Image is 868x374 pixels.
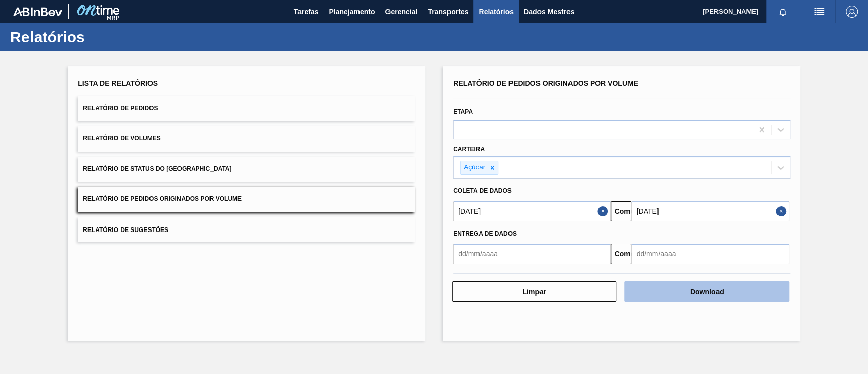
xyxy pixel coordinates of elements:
[452,281,616,302] button: Limpar
[597,201,611,221] button: Fechar
[294,8,319,16] font: Tarefas
[846,6,858,18] img: Sair
[13,7,62,16] img: TNhmsLtSVTkK8tSr43FrP2fwEKptu5GPRR3wAAAABJRU5ErkJggg==
[453,201,611,221] input: dd/mm/aaaa
[453,244,611,264] input: dd/mm/aaaa
[385,8,417,16] font: Gerencial
[78,157,415,182] button: Relatório de Status do [GEOGRAPHIC_DATA]
[614,207,638,215] font: Comeu
[78,217,415,242] button: Relatório de Sugestões
[10,28,85,45] font: Relatórios
[83,165,231,172] font: Relatório de Status do [GEOGRAPHIC_DATA]
[614,250,638,258] font: Comeu
[690,287,724,296] font: Download
[524,8,575,16] font: Dados Mestres
[611,244,631,264] button: Comeu
[453,146,485,153] font: Carteira
[453,187,512,194] font: Coleta de dados
[813,6,825,18] img: ações do usuário
[631,201,789,221] input: dd/mm/aaaa
[522,287,546,296] font: Limpar
[83,196,242,203] font: Relatório de Pedidos Originados por Volume
[478,8,513,16] font: Relatórios
[83,105,158,112] font: Relatório de Pedidos
[78,187,415,212] button: Relatório de Pedidos Originados por Volume
[624,281,789,302] button: Download
[83,226,168,233] font: Relatório de Sugestões
[78,126,415,151] button: Relatório de Volumes
[83,135,160,142] font: Relatório de Volumes
[453,79,638,88] font: Relatório de Pedidos Originados por Volume
[631,244,789,264] input: dd/mm/aaaa
[776,201,789,221] button: Fechar
[78,79,158,88] font: Lista de Relatórios
[464,163,485,171] font: Açúcar
[703,8,758,15] font: [PERSON_NAME]
[453,230,517,237] font: Entrega de dados
[428,8,468,16] font: Transportes
[453,108,473,116] font: Etapa
[766,5,799,19] button: Notificações
[328,8,375,16] font: Planejamento
[611,201,631,221] button: Comeu
[78,96,415,121] button: Relatório de Pedidos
